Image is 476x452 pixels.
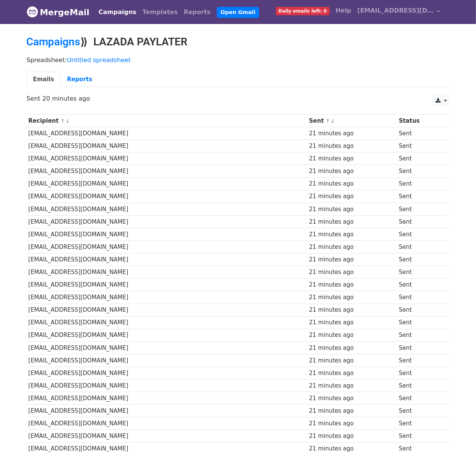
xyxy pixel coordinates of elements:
td: Sent [397,152,443,165]
td: [EMAIL_ADDRESS][DOMAIN_NAME] [27,380,308,392]
a: ↓ [66,118,70,124]
div: 21 minutes ago [309,381,395,390]
div: 21 minutes ago [309,230,395,239]
a: Templates [139,5,181,20]
a: Help [333,3,354,18]
div: 21 minutes ago [309,306,395,314]
td: Sent [397,178,443,190]
div: 21 minutes ago [309,407,395,415]
td: [EMAIL_ADDRESS][DOMAIN_NAME] [27,241,308,253]
div: 21 minutes ago [309,192,395,201]
td: [EMAIL_ADDRESS][DOMAIN_NAME] [27,430,308,442]
p: Spreadsheet: [27,56,450,64]
div: 21 minutes ago [309,180,395,188]
th: Recipient [27,115,308,127]
div: 21 minutes ago [309,129,395,138]
h2: ⟫ LAZADA PAYLATER [27,35,450,48]
td: Sent [397,417,443,430]
td: Sent [397,341,443,354]
td: Sent [397,367,443,379]
td: [EMAIL_ADDRESS][DOMAIN_NAME] [27,417,308,430]
a: Reports [181,5,214,20]
a: MergeMail [27,4,90,20]
a: [EMAIL_ADDRESS][DOMAIN_NAME] [354,3,444,21]
td: [EMAIL_ADDRESS][DOMAIN_NAME] [27,165,308,178]
td: Sent [397,215,443,228]
td: [EMAIL_ADDRESS][DOMAIN_NAME] [27,392,308,405]
td: [EMAIL_ADDRESS][DOMAIN_NAME] [27,405,308,417]
span: [EMAIL_ADDRESS][DOMAIN_NAME] [357,6,434,15]
div: 21 minutes ago [309,331,395,340]
div: 21 minutes ago [309,394,395,403]
div: 21 minutes ago [309,293,395,302]
div: 21 minutes ago [309,255,395,264]
a: Campaigns [96,5,139,20]
iframe: Chat Widget [438,415,476,452]
a: ↑ [326,118,330,124]
a: Daily emails left: 0 [273,3,333,18]
td: [EMAIL_ADDRESS][DOMAIN_NAME] [27,190,308,203]
td: Sent [397,329,443,341]
span: Daily emails left: 0 [276,7,330,15]
a: Emails [27,72,61,87]
td: [EMAIL_ADDRESS][DOMAIN_NAME] [27,253,308,266]
div: 21 minutes ago [309,154,395,163]
td: Sent [397,228,443,240]
td: [EMAIL_ADDRESS][DOMAIN_NAME] [27,316,308,329]
div: 21 minutes ago [309,369,395,378]
th: Status [397,115,443,127]
div: 21 minutes ago [309,318,395,327]
td: Sent [397,190,443,203]
td: Sent [397,127,443,140]
div: 21 minutes ago [309,142,395,151]
div: 21 minutes ago [309,344,395,353]
div: 21 minutes ago [309,280,395,289]
a: Untitled spreadsheet [67,56,131,64]
td: [EMAIL_ADDRESS][DOMAIN_NAME] [27,152,308,165]
td: Sent [397,203,443,215]
td: [EMAIL_ADDRESS][DOMAIN_NAME] [27,266,308,279]
div: 21 minutes ago [309,167,395,176]
th: Sent [307,115,397,127]
div: 21 minutes ago [309,268,395,277]
div: 21 minutes ago [309,356,395,365]
td: [EMAIL_ADDRESS][DOMAIN_NAME] [27,291,308,304]
div: 21 minutes ago [309,205,395,214]
td: [EMAIL_ADDRESS][DOMAIN_NAME] [27,341,308,354]
td: Sent [397,253,443,266]
div: 21 minutes ago [309,243,395,252]
td: Sent [397,266,443,279]
td: Sent [397,430,443,442]
img: MergeMail logo [27,6,38,18]
td: [EMAIL_ADDRESS][DOMAIN_NAME] [27,329,308,341]
a: ↑ [61,118,65,124]
a: Campaigns [27,35,80,48]
p: Sent 20 minutes ago [27,95,450,103]
div: 21 minutes ago [309,419,395,428]
td: [EMAIL_ADDRESS][DOMAIN_NAME] [27,304,308,316]
a: ↓ [331,118,335,124]
td: Sent [397,316,443,329]
td: [EMAIL_ADDRESS][DOMAIN_NAME] [27,228,308,240]
td: [EMAIL_ADDRESS][DOMAIN_NAME] [27,367,308,379]
td: Sent [397,140,443,152]
td: Sent [397,279,443,291]
td: Sent [397,405,443,417]
div: 21 minutes ago [309,218,395,226]
td: Sent [397,165,443,178]
td: [EMAIL_ADDRESS][DOMAIN_NAME] [27,178,308,190]
td: [EMAIL_ADDRESS][DOMAIN_NAME] [27,140,308,152]
a: Reports [61,72,99,87]
td: Sent [397,291,443,304]
a: Open Gmail [217,7,259,18]
td: [EMAIL_ADDRESS][DOMAIN_NAME] [27,279,308,291]
td: [EMAIL_ADDRESS][DOMAIN_NAME] [27,127,308,140]
td: [EMAIL_ADDRESS][DOMAIN_NAME] [27,215,308,228]
td: Sent [397,304,443,316]
div: 21 minutes ago [309,432,395,441]
td: Sent [397,392,443,405]
td: Sent [397,354,443,367]
td: Sent [397,380,443,392]
td: [EMAIL_ADDRESS][DOMAIN_NAME] [27,203,308,215]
